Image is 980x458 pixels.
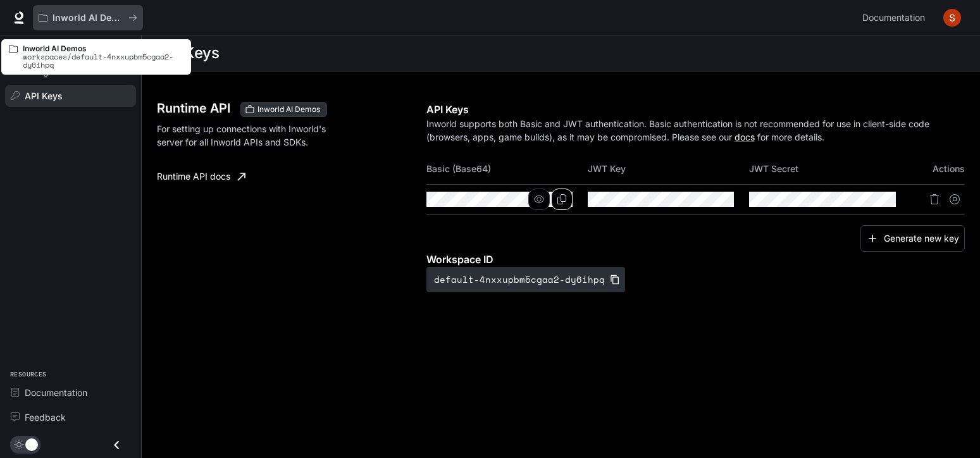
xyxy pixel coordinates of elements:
[33,5,143,30] button: All workspaces
[5,406,136,428] a: Feedback
[551,189,573,210] button: Copy Basic (Base64)
[157,102,230,114] h3: Runtime API
[426,154,588,184] th: Basic (Base64)
[53,13,123,23] p: Inworld AI Demos
[911,154,965,184] th: Actions
[860,225,965,252] button: Generate new key
[25,411,66,424] span: Feedback
[5,85,136,107] a: API Keys
[943,9,961,27] img: User avatar
[924,189,945,209] button: Delete API key
[23,53,183,69] p: workspaces/default-4nxxupbm5cgaa2-dy6ihpq
[857,5,934,30] a: Documentation
[5,381,136,404] a: Documentation
[25,437,38,451] span: Dark mode toggle
[945,189,965,209] button: Suspend API key
[940,5,965,30] button: User avatar
[749,154,910,184] th: JWT Secret
[157,122,351,149] p: For setting up connections with Inworld's server for all Inworld APIs and SDKs.
[426,117,965,144] p: Inworld supports both Basic and JWT authentication. Basic authentication is not recommended for u...
[862,10,925,26] span: Documentation
[25,386,87,399] span: Documentation
[426,102,965,117] p: API Keys
[152,164,251,189] a: Runtime API docs
[240,102,327,117] div: These keys will apply to your current workspace only
[25,89,63,102] span: API Keys
[23,44,183,53] p: Inworld AI Demos
[426,267,625,292] button: default-4nxxupbm5cgaa2-dy6ihpq
[102,432,131,458] button: Close drawer
[588,154,749,184] th: JWT Key
[735,132,755,142] a: docs
[426,252,965,267] p: Workspace ID
[252,104,325,115] span: Inworld AI Demos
